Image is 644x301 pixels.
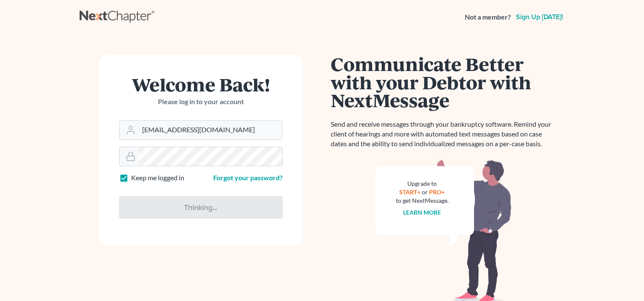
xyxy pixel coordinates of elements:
p: Please log in to your account [119,97,283,107]
div: Upgrade to [396,179,449,188]
a: START+ [399,188,421,196]
a: Sign up [DATE]! [514,14,565,20]
a: Forgot your password? [213,173,283,182]
span: or [422,188,428,196]
input: Email Address [139,121,282,139]
a: PRO+ [429,188,445,196]
h1: Communicate Better with your Debtor with NextMessage [331,55,556,109]
a: Learn more [403,209,441,216]
h1: Welcome Back! [119,75,283,94]
input: Thinking... [119,196,283,219]
label: Keep me logged in [131,173,184,183]
div: to get NextMessage. [396,196,449,205]
p: Send and receive messages through your bankruptcy software. Remind your client of hearings and mo... [331,119,556,149]
strong: Not a member? [465,12,511,22]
